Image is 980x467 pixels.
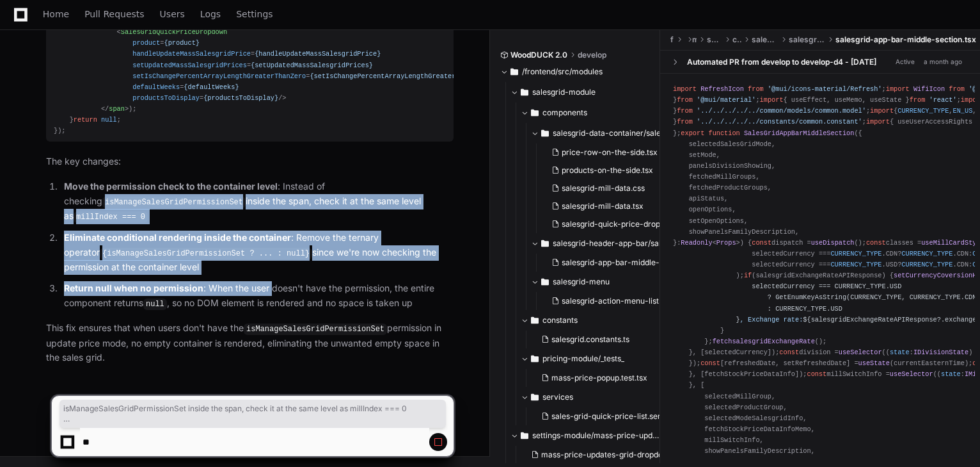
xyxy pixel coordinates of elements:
span: pricing-module/_tests_ [542,354,624,364]
span: modules [692,35,696,45]
svg: Directory [521,85,528,100]
span: productsToDisplay [132,94,200,102]
button: salesgrid-action-menu-list.tsx [546,292,674,310]
button: salesgrid-mill-data.tsx [546,197,684,215]
span: EN_US [952,107,972,115]
span: export [681,129,704,137]
span: return [74,116,97,124]
svg: Directory [541,236,549,251]
span: import [673,85,697,93]
span: develop [578,50,606,60]
span: salesgrid-header-app-bar [752,35,778,45]
button: salesgrid.constants.ts [536,331,663,348]
span: from [677,118,693,126]
span: Home [43,10,69,18]
span: const [779,348,799,356]
span: fetchsalesgridExchangeRate [713,338,815,345]
span: IDivisionState [913,348,968,356]
span: span [109,105,125,113]
span: CURRENCY_TYPE [830,250,881,258]
span: salesgrid-menu [553,277,610,287]
span: salesgrid-mill-data.tsx [562,201,644,211]
code: isManageSalesGridPermissionSet [244,324,387,335]
div: Automated PR from develop to develop-d4 - [DATE] [687,57,876,67]
span: null [101,116,117,124]
span: 'react' [929,96,957,104]
span: salesgrid-app-bar-middle-section.tsx [835,35,976,45]
span: state [941,370,961,378]
span: CDN [957,261,968,268]
span: salesgrid-header-app-bar/salesgrid-app-bar-middle-section [553,238,681,249]
span: salesgrid.constants.ts [551,334,629,345]
button: constants [521,310,671,331]
span: useSelector [839,348,882,356]
svg: Directory [541,274,549,290]
span: frontend [670,35,674,45]
span: useDispatch [811,239,855,247]
span: isManageSalesGridPermissionSet inside the span, check it at the same level as millIndex === 0 Eli... [63,404,442,424]
span: CDN [957,250,968,258]
span: salesgrid-app-bar-middle-section [789,35,825,45]
span: {product} [164,39,200,47]
span: '../../../../../constants/common.constant' [697,118,862,126]
span: { selectedSalesGridMode, setMode, panelsDivisionShowing, fetchedMillGroups, fetchedProductGroups,... [673,129,862,247]
svg: Directory [531,351,539,366]
span: Props [716,239,736,247]
button: salesgrid-header-app-bar/salesgrid-app-bar-middle-section [531,233,681,254]
button: salesgrid-data-container/salesgrid-mill-data [531,123,681,143]
button: mass-price-popup.test.tsx [536,369,663,387]
span: '../../../../../common/models/common.model' [697,107,866,115]
span: setUpdatedMassSalesgridPrices [132,61,247,69]
span: /frontend/src/modules [522,67,603,77]
span: salesgrid-app-bar-middle-section.tsx [562,258,699,268]
p: : When the user doesn't have the permission, the entire component returns , so no DOM element is ... [64,281,454,311]
span: < = = = = = = /> [54,28,491,102]
div: a month ago [924,57,962,67]
span: salesgrid-module [532,87,596,97]
span: {defaultWeeks} [184,83,239,91]
span: price-row-on-the-side.tsx [562,147,658,158]
span: {setUpdatedMassSalesgridPrices} [251,61,373,69]
span: const [700,359,720,367]
code: null [143,299,167,310]
span: components [542,108,587,118]
span: WoodDUCK 2.0 [510,50,567,60]
span: SalesGridQuickPriceDropdown [121,28,227,36]
span: const [752,239,771,247]
span: </ > [101,105,129,113]
button: salesgrid-module [510,82,661,102]
button: pricing-module/_tests_ [521,348,671,369]
span: state [890,348,910,356]
span: from [677,96,693,104]
strong: Return null when no permission [64,283,203,293]
button: salesgrid-quick-price-dropdown.tsx [546,215,684,233]
span: setIsChangePercentArrayLengthGreaterThanZero [132,72,306,80]
span: CURRENCY_TYPE [901,250,952,258]
span: from [910,96,926,104]
span: useState [858,359,890,367]
span: {handleUpdateMassSalesgridPrice} [255,50,381,58]
span: '@mui/material' [697,96,755,104]
code: millIndex === 0 [74,211,148,223]
span: {setIsChangePercentArrayLengthGreaterThanZero} [310,72,491,80]
span: CURRENCY_TYPE [901,261,952,268]
svg: Directory [531,105,539,120]
span: product [132,39,160,47]
span: from [949,85,965,93]
span: {productsToDisplay} [203,94,278,102]
strong: Eliminate conditional rendering inside the container [64,232,291,243]
span: salesgrid-mill-data.css [562,183,645,193]
code: isManageSalesGridPermissionSet [102,197,246,208]
span: Readonly [681,239,712,247]
span: CURRENCY_TYPE [897,107,949,115]
span: WifiIcon [913,85,945,93]
p: This fix ensures that when users don't have the permission in update price mode, no empty contain... [46,321,454,365]
span: import [760,96,784,104]
span: const [807,370,826,378]
svg: Directory [510,64,518,79]
svg: Directory [541,126,549,141]
p: The key changes: [46,154,454,169]
span: Logs [200,10,221,18]
span: salesgrid-action-menu-list.tsx [562,296,672,306]
span: from [677,107,693,115]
